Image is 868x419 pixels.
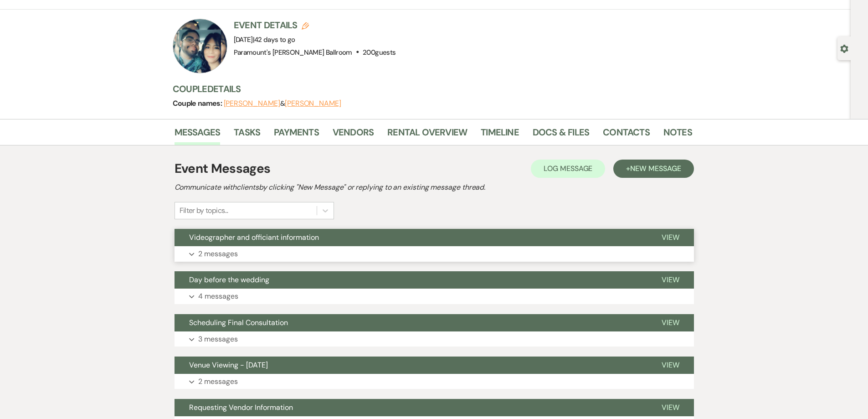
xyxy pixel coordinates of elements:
[662,233,679,242] span: View
[662,360,679,370] span: View
[234,19,396,31] h3: Event Details
[647,357,694,374] button: View
[175,314,647,331] button: Scheduling Final Consultation
[662,318,679,327] span: View
[180,205,228,216] div: Filter by topics...
[544,164,592,173] span: Log Message
[285,100,341,107] button: [PERSON_NAME]
[234,35,295,44] span: [DATE]
[189,403,293,412] span: Requesting Vendor Information
[175,125,221,145] a: Messages
[173,98,224,108] span: Couple names:
[189,360,268,370] span: Venue Viewing - [DATE]
[224,99,341,108] span: &
[175,246,694,262] button: 2 messages
[175,182,694,193] h2: Communicate with clients by clicking "New Message" or replying to an existing message thread.
[387,125,467,145] a: Rental Overview
[274,125,319,145] a: Payments
[173,83,683,95] h3: Couple Details
[254,35,295,44] span: 42 days to go
[630,164,681,173] span: New Message
[175,399,647,416] button: Requesting Vendor Information
[175,229,647,246] button: Videographer and officiant information
[662,403,679,412] span: View
[531,160,605,178] button: Log Message
[234,125,260,145] a: Tasks
[253,35,295,44] span: |
[198,248,238,260] p: 2 messages
[224,100,280,107] button: [PERSON_NAME]
[175,289,694,304] button: 4 messages
[363,48,395,57] span: 200 guests
[198,290,238,302] p: 4 messages
[333,125,374,145] a: Vendors
[234,48,352,57] span: Paramount's [PERSON_NAME] Ballroom
[533,125,589,145] a: Docs & Files
[840,44,848,52] button: Open lead details
[647,399,694,416] button: View
[175,357,647,374] button: Venue Viewing - [DATE]
[613,160,693,178] button: +New Message
[647,271,694,289] button: View
[175,374,694,389] button: 2 messages
[175,271,647,289] button: Day before the wedding
[603,125,650,145] a: Contacts
[663,125,692,145] a: Notes
[198,333,238,345] p: 3 messages
[175,331,694,347] button: 3 messages
[647,314,694,331] button: View
[189,318,288,327] span: Scheduling Final Consultation
[189,233,319,242] span: Videographer and officiant information
[198,376,238,388] p: 2 messages
[189,275,269,285] span: Day before the wedding
[175,159,271,178] h1: Event Messages
[647,229,694,246] button: View
[481,125,519,145] a: Timeline
[662,275,679,285] span: View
